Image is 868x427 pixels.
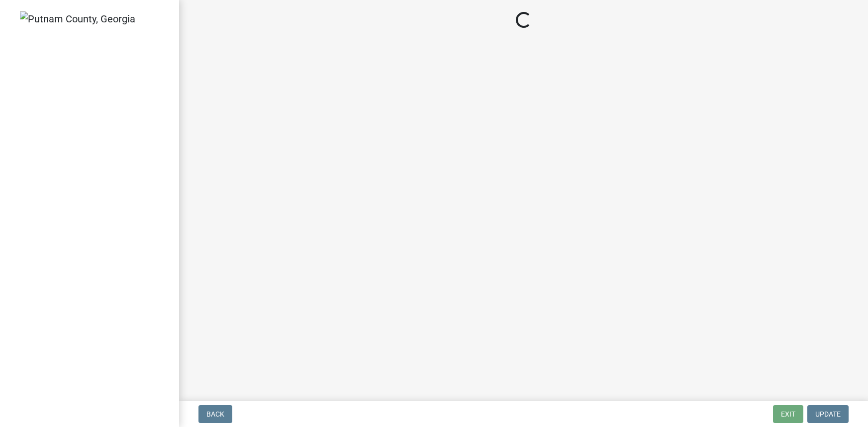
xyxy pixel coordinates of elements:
[20,11,135,26] img: Putnam County, Georgia
[807,405,849,423] button: Update
[198,405,232,423] button: Back
[206,410,224,418] span: Back
[815,410,841,418] span: Update
[773,405,803,423] button: Exit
